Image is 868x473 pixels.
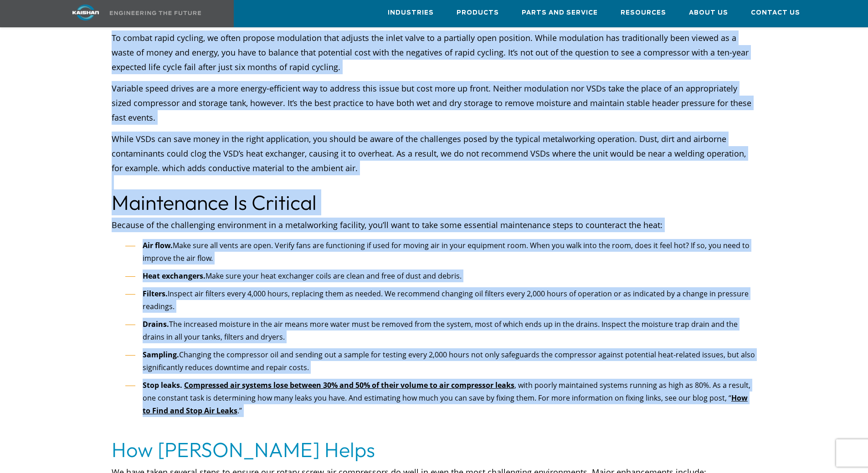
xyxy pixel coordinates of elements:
[125,270,757,283] li: Make sure your heat exchanger coils are clean and free of dust and debris.
[388,0,434,25] a: Industries
[143,319,169,329] strong: Drains.
[112,81,757,125] p: Variable speed drives are a more energy-efficient way to address this issue but cost more up fron...
[51,5,120,20] img: kaishan logo
[125,287,757,313] li: Inspect air filters every 4,000 hours, replacing them as needed. We recommend changing oil filter...
[290,380,514,390] u: between 30% and 50% of their volume to air compressor leaks
[457,8,499,18] span: Products
[184,380,514,390] a: Compressed air systems lose between 30% and 50% of their volume to air compressor leaks
[112,132,757,190] p: While VSDs can save money in the right application, you should be aware of the challenges posed b...
[125,379,757,430] li: , with poorly maintained systems running as high as 80%. As a result, one constant task is determ...
[689,8,728,18] span: About Us
[112,437,757,463] h2: How [PERSON_NAME] Helps
[112,218,757,232] p: Because of the challenging environment in a metalworking facility, you’ll want to take some essen...
[621,0,666,25] a: Resources
[388,8,434,18] span: Industries
[143,271,205,281] strong: Heat exchangers.
[689,0,728,25] a: About Us
[522,8,598,18] span: Parts and Service
[143,289,168,299] strong: Filters.
[621,8,666,18] span: Resources
[143,240,173,250] strong: Air flow.
[522,0,598,25] a: Parts and Service
[143,350,179,360] strong: Sampling.
[125,318,757,344] li: The increased moisture in the air means more water must be removed from the system, most of which...
[457,0,499,25] a: Products
[112,31,757,74] p: To combat rapid cycling, we often propose modulation that adjusts the inlet valve to a partially ...
[125,348,757,374] li: Changing the compressor oil and sending out a sample for testing every 2,000 hours not only safeg...
[751,0,800,25] a: Contact Us
[184,380,288,390] u: Compressed air systems lose
[110,11,201,15] img: Engineering the future
[751,8,800,18] span: Contact Us
[112,190,757,215] h2: Maintenance Is Critical
[143,380,182,390] strong: Stop leaks.
[125,239,757,265] li: Make sure all vents are open. Verify fans are functioning if used for moving air in your equipmen...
